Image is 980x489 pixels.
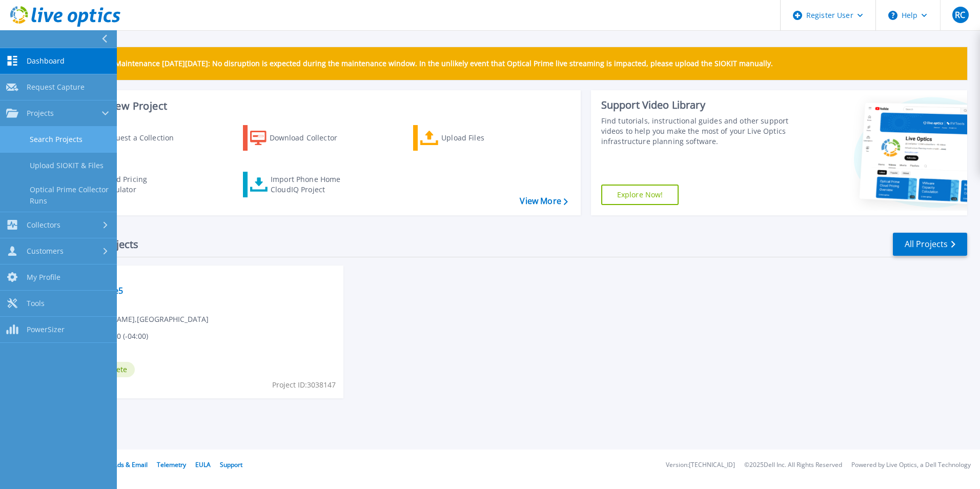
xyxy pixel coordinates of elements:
a: Support [220,460,242,469]
div: Support Video Library [601,98,793,112]
li: © 2025 Dell Inc. All Rights Reserved [744,462,842,468]
a: EULA [195,460,211,469]
span: Dashboard [27,56,65,66]
li: Powered by Live Optics, a Dell Technology [851,462,971,468]
a: Explore Now! [601,185,679,205]
span: [PERSON_NAME] , [GEOGRAPHIC_DATA] [77,314,209,325]
a: Cloud Pricing Calculator [73,172,187,197]
span: Projects [27,109,54,118]
div: Cloud Pricing Calculator [100,174,182,195]
span: PowerSizer [27,325,65,334]
h3: Start a New Project [73,100,567,112]
a: Ads & Email [113,460,148,469]
a: All Projects [893,233,967,256]
span: Request Capture [27,83,85,92]
div: Upload Files [441,128,523,148]
p: Scheduled Maintenance [DATE][DATE]: No disruption is expected during the maintenance window. In t... [76,59,773,68]
a: Telemetry [157,460,186,469]
div: Request a Collection [102,128,184,148]
span: RC [955,11,965,19]
li: Version: [TECHNICAL_ID] [666,462,735,468]
span: My Profile [27,273,60,282]
div: Download Collector [270,128,352,148]
div: Find tutorials, instructional guides and other support videos to help you make the most of your L... [601,116,793,147]
span: Collectors [27,220,60,230]
span: Customers [27,247,64,256]
span: Tools [27,299,45,308]
div: Import Phone Home CloudIQ Project [271,174,351,195]
a: View More [520,196,567,206]
a: Request a Collection [73,125,187,151]
a: Upload Files [413,125,527,151]
a: Download Collector [243,125,357,151]
span: Optical Prime [77,272,337,283]
span: Project ID: 3038147 [272,379,336,391]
